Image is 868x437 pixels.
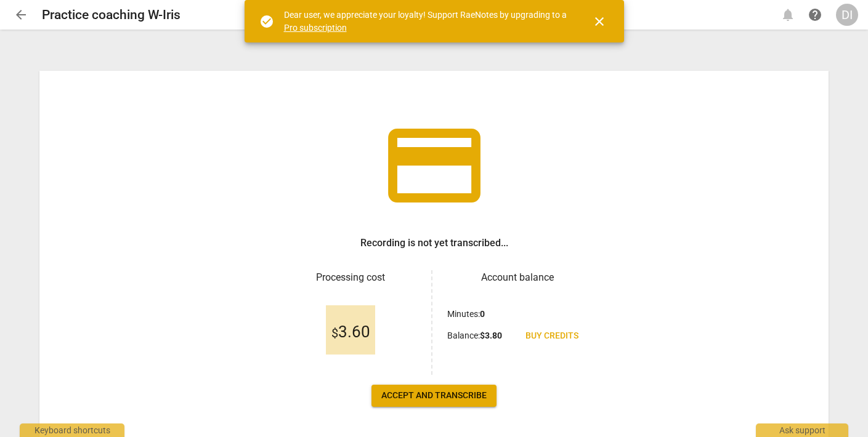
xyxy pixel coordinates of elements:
[585,7,614,36] button: Close
[808,7,822,22] span: help
[381,390,487,402] span: Accept and transcribe
[284,23,347,33] a: Pro subscription
[371,385,497,407] button: Accept and transcribe
[480,309,485,319] b: 0
[804,4,826,26] a: Help
[756,423,848,437] div: Ask support
[42,7,180,23] h2: Practice coaching W-Iris
[360,236,508,251] h3: Recording is not yet transcribed...
[14,7,28,22] span: arrow_back
[20,423,124,437] div: Keyboard shortcuts
[447,329,502,342] p: Balance :
[447,270,588,285] h3: Account balance
[331,323,370,342] span: 3.60
[480,331,502,340] b: $ 3.80
[379,110,490,221] span: credit_card
[284,9,570,34] div: Dear user, we appreciate your loyalty! Support RaeNotes by upgrading to a
[259,14,274,29] span: check_circle
[592,14,607,29] span: close
[836,4,858,26] button: DI
[331,326,338,340] span: $
[280,270,421,285] h3: Processing cost
[516,325,588,347] a: Buy credits
[447,308,485,321] p: Minutes :
[525,330,578,342] span: Buy credits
